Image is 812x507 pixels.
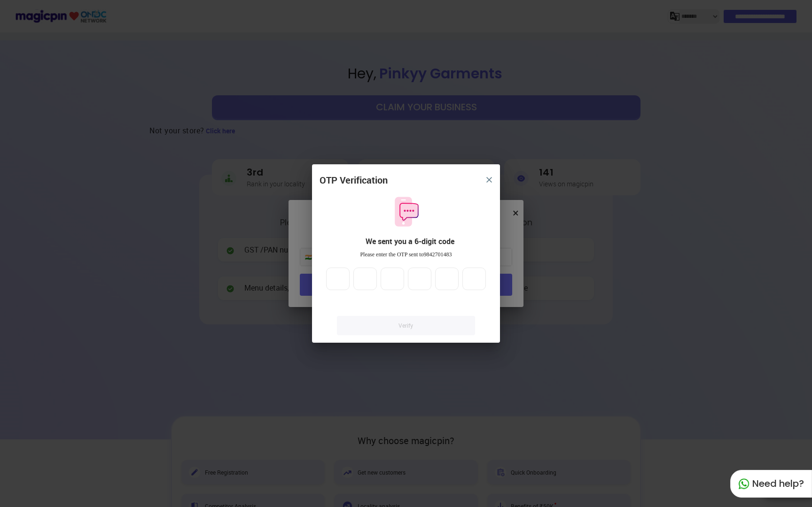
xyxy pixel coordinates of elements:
[320,174,388,187] div: OTP Verification
[390,196,422,228] img: otpMessageIcon.11fa9bf9.svg
[337,316,475,335] a: Verify
[730,470,812,498] div: Need help?
[320,251,492,259] div: Please enter the OTP sent to 9842701483
[738,478,750,490] img: whatapp_green.7240e66a.svg
[481,171,498,188] button: close
[327,236,492,247] div: We sent you a 6-digit code
[486,177,492,183] img: 8zTxi7IzMsfkYqyYgBgfvSHvmzQA9juT1O3mhMgBDT8p5s20zMZ2JbefE1IEBlkXHwa7wAFxGwdILBLhkAAAAASUVORK5CYII=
